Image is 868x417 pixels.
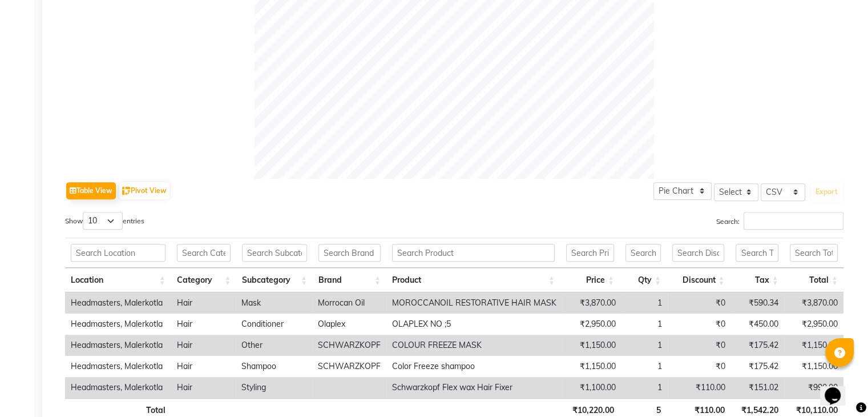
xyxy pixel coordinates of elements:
th: Discount: activate to sort column ascending [667,268,730,292]
td: Headmasters, Malerkotla [65,356,171,377]
input: Search Price [566,244,614,262]
td: SCHWARZKOPF [312,335,386,356]
input: Search Tax [736,244,778,262]
td: ₹3,870.00 [562,292,621,314]
td: Hair [171,377,236,398]
td: Headmasters, Malerkotla [65,314,171,335]
td: Other [236,335,312,356]
td: ₹1,100.00 [562,377,621,398]
th: Qty: activate to sort column ascending [620,268,667,292]
td: 1 [621,292,667,314]
td: 1 [621,356,667,377]
button: Pivot View [119,182,169,199]
td: ₹590.34 [730,292,784,314]
td: ₹1,150.00 [562,356,621,377]
td: ₹2,950.00 [562,314,621,335]
td: ₹1,150.00 [784,335,843,356]
td: ₹0 [668,314,731,335]
th: Total: activate to sort column ascending [784,268,843,292]
td: Headmasters, Malerkotla [65,377,171,398]
button: Table View [66,182,116,199]
td: ₹175.42 [730,335,784,356]
td: ₹175.42 [730,356,784,377]
label: Show entries [65,212,144,230]
td: ₹1,150.00 [784,356,843,377]
input: Search Subcategory [242,244,307,262]
td: Morrocan Oil [312,292,386,314]
th: Category: activate to sort column ascending [171,268,237,292]
td: Hair [171,314,236,335]
th: Tax: activate to sort column ascending [730,268,784,292]
th: Price: activate to sort column ascending [560,268,620,292]
td: Color Freeze shampoo [386,356,562,377]
td: Hair [171,356,236,377]
td: COLOUR FREEZE MASK [386,335,562,356]
td: ₹1,150.00 [562,335,621,356]
input: Search Product [392,244,555,262]
input: Search Location [71,244,165,262]
input: Search: [744,212,843,230]
td: ₹2,950.00 [784,314,843,335]
td: ₹0 [668,292,731,314]
td: Headmasters, Malerkotla [65,335,171,356]
button: Export [811,182,842,202]
td: MOROCCANOIL RESTORATIVE HAIR MASK [386,292,562,314]
input: Search Brand [318,244,381,262]
td: ₹151.02 [730,377,784,398]
input: Search Qty [625,244,661,262]
input: Search Category [177,244,231,262]
input: Search Discount [672,244,725,262]
td: 1 [621,314,667,335]
img: pivot.png [122,187,131,195]
td: Mask [236,292,312,314]
th: Subcategory: activate to sort column ascending [236,268,313,292]
td: Schwarzkopf Flex wax Hair Fixer [386,377,562,398]
td: Shampoo [236,356,312,377]
td: 1 [621,377,667,398]
td: Headmasters, Malerkotla [65,292,171,314]
th: Location: activate to sort column ascending [65,268,171,292]
td: ₹3,870.00 [784,292,843,314]
td: Olaplex [312,314,386,335]
td: Styling [236,377,312,398]
td: ₹110.00 [668,377,731,398]
input: Search Total [790,244,838,262]
td: ₹0 [668,335,731,356]
td: Conditioner [236,314,312,335]
td: 1 [621,335,667,356]
td: ₹450.00 [730,314,784,335]
label: Search: [716,212,843,230]
td: Hair [171,335,236,356]
select: Showentries [83,212,123,230]
td: Hair [171,292,236,314]
th: Product: activate to sort column ascending [386,268,560,292]
td: SCHWARZKOPF [312,356,386,377]
iframe: chat widget [820,371,857,406]
td: ₹990.00 [784,377,843,398]
td: ₹0 [668,356,731,377]
th: Brand: activate to sort column ascending [313,268,386,292]
td: OLAPLEX NO ;5 [386,314,562,335]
